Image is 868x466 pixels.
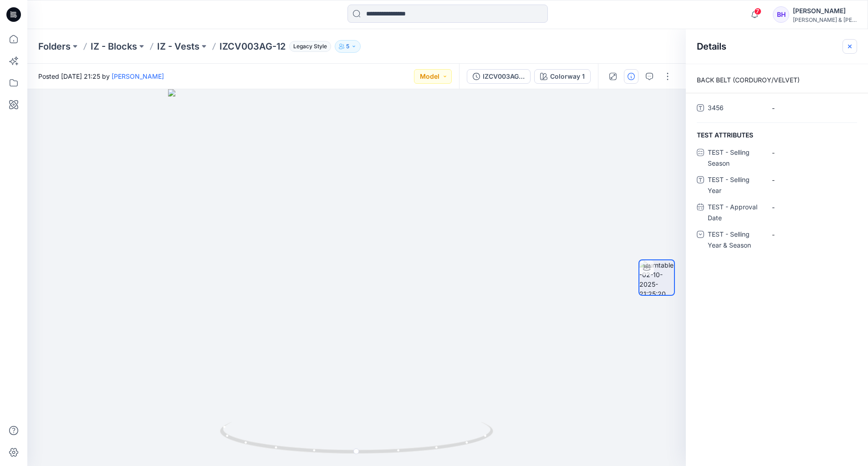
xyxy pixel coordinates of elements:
[773,6,789,23] div: BH
[467,69,531,84] button: IZCV003AG-12
[534,69,591,84] button: Colorway 1
[708,102,762,115] span: 3456
[220,40,286,53] p: IZCV003AG-12
[697,41,726,52] h2: Details
[346,41,349,51] p: 5
[708,202,762,223] span: TEST - Approval Date
[624,69,638,84] button: Details
[772,203,851,212] span: -
[708,229,762,251] span: TEST - Selling Year & Season
[550,71,585,81] div: Colorway 1
[793,5,857,16] div: [PERSON_NAME]
[772,230,786,239] div: -
[772,103,851,113] span: -
[772,146,786,159] div: -
[483,71,525,81] div: IZCV003AG-12
[38,40,71,53] a: Folders
[697,130,753,140] span: TEST ATTRIBUTES
[793,16,857,23] div: [PERSON_NAME] & [PERSON_NAME]
[708,174,762,196] span: TEST - Selling Year
[289,41,331,52] span: Legacy Style
[639,260,674,295] img: turntable-02-10-2025-21:25:20
[157,40,199,53] a: IZ - Vests
[772,175,851,185] span: -
[38,71,164,81] span: Posted [DATE] 21:25 by
[708,147,762,169] span: TEST - Selling Season
[686,75,868,86] p: BACK BELT (CORDUROY/VELVET)
[112,72,164,80] a: [PERSON_NAME]
[91,40,137,53] a: IZ - Blocks
[754,8,761,15] span: 7
[286,40,331,53] button: Legacy Style
[335,40,361,53] button: 5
